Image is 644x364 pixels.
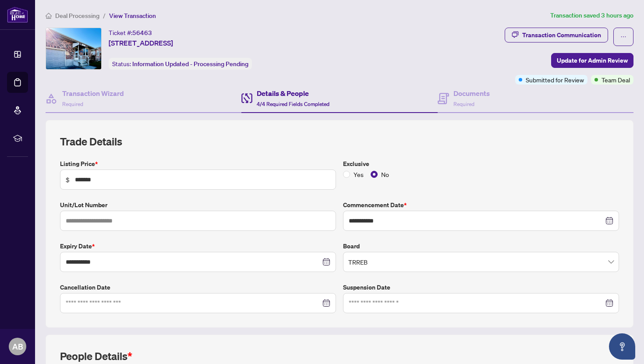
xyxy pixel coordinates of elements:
[343,200,619,210] label: Commencement Date
[60,159,336,169] label: Listing Price
[7,7,28,23] img: logo
[343,241,619,251] label: Board
[60,283,336,292] label: Cancellation Date
[60,200,336,210] label: Unit/Lot Number
[453,101,474,107] span: Required
[60,134,619,148] h2: Trade Details
[522,28,601,42] div: Transaction Communication
[350,170,367,179] span: Yes
[343,283,619,292] label: Suspension Date
[109,38,173,48] span: [STREET_ADDRESS]
[60,241,336,251] label: Expiry Date
[505,28,608,42] button: Transaction Communication
[609,333,635,360] button: Open asap
[550,11,633,21] article: Transaction saved 3 hours ago
[66,175,70,184] span: $
[453,88,490,99] h4: Documents
[132,60,248,68] span: Information Updated - Processing Pending
[378,170,393,179] span: No
[257,88,329,99] h4: Details & People
[257,101,329,107] span: 4/4 Required Fields Completed
[12,340,23,353] span: AB
[109,28,152,38] div: Ticket #:
[103,11,106,21] li: /
[55,12,99,20] span: Deal Processing
[62,101,83,107] span: Required
[62,88,124,99] h4: Transaction Wizard
[132,29,152,37] span: 56463
[60,349,132,363] h2: People Details
[557,53,628,67] span: Update for Admin Review
[109,58,252,70] div: Status:
[348,254,614,270] span: TRREB
[343,159,619,169] label: Exclusive
[526,75,584,85] span: Submitted for Review
[551,53,633,68] button: Update for Admin Review
[602,75,630,85] span: Team Deal
[46,28,101,69] img: IMG-X12448466_1.jpg
[620,34,626,40] span: ellipsis
[46,13,52,19] span: home
[109,12,156,20] span: View Transaction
